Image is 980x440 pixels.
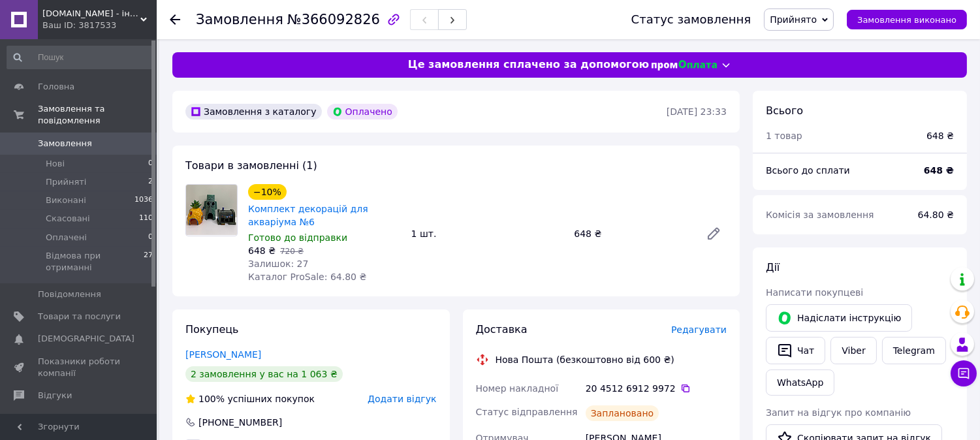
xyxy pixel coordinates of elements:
[287,12,380,27] span: №366092826
[185,323,239,336] span: Покупець
[7,46,154,69] input: Пошук
[766,261,780,274] span: Дії
[766,337,825,364] button: Чат
[951,360,977,386] button: Чат з покупцем
[46,232,87,244] span: Оплачені
[830,337,876,364] a: Viber
[185,392,315,405] div: успішних покупок
[148,176,153,188] span: 2
[327,104,398,119] div: Оплачено
[280,247,304,256] span: 720 ₴
[185,349,261,360] a: [PERSON_NAME]
[766,304,912,332] button: Надіслати інструкцію
[197,416,283,429] div: [PHONE_NUMBER]
[248,245,276,256] span: 648 ₴
[766,210,874,220] span: Комісія за замовлення
[847,10,967,29] button: Замовлення виконано
[766,287,863,298] span: Написати покупцеві
[766,369,834,396] a: WhatsApp
[586,405,659,421] div: Заплановано
[38,81,74,93] span: Головна
[248,184,287,200] div: −10%
[196,12,283,27] span: Замовлення
[46,195,86,206] span: Виконані
[46,213,90,225] span: Скасовані
[766,407,911,418] span: Запит на відгук про компанію
[918,210,954,220] span: 64.80 ₴
[148,232,153,244] span: 0
[667,106,727,117] time: [DATE] 23:33
[42,20,157,31] div: Ваш ID: 3817533
[46,250,144,274] span: Відмова при отриманні
[185,104,322,119] div: Замовлення з каталогу
[882,337,946,364] a: Telegram
[476,407,578,417] span: Статус відправлення
[38,311,121,322] span: Товари та послуги
[38,412,73,424] span: Покупці
[38,289,101,300] span: Повідомлення
[476,323,528,336] span: Доставка
[766,165,850,176] span: Всього до сплати
[148,158,153,170] span: 0
[38,390,72,401] span: Відгуки
[406,225,569,243] div: 1 шт.
[248,272,366,282] span: Каталог ProSale: 64.80 ₴
[46,158,65,170] span: Нові
[248,259,308,269] span: Залишок: 27
[857,15,956,25] span: Замовлення виконано
[671,324,727,335] span: Редагувати
[248,232,347,243] span: Готово до відправки
[198,394,225,404] span: 100%
[586,382,727,395] div: 20 4512 6912 9972
[248,204,368,227] a: Комплект декорацій для акваріума №6
[631,13,751,26] div: Статус замовлення
[134,195,153,206] span: 1036
[766,131,802,141] span: 1 товар
[368,394,436,404] span: Додати відгук
[476,383,559,394] span: Номер накладної
[38,103,157,127] span: Замовлення та повідомлення
[38,138,92,149] span: Замовлення
[186,185,237,235] img: Комплект декорацій для акваріума №6
[569,225,695,243] div: 648 ₴
[185,366,343,382] div: 2 замовлення у вас на 1 063 ₴
[139,213,153,225] span: 110
[185,159,317,172] span: Товари в замовленні (1)
[766,104,803,117] span: Всього
[144,250,153,274] span: 27
[924,165,954,176] b: 648 ₴
[492,353,678,366] div: Нова Пошта (безкоштовно від 600 ₴)
[170,13,180,26] div: Повернутися назад
[926,129,954,142] div: 648 ₴
[42,8,140,20] span: Nemo.market - інтернет-магазин для тварин
[770,14,817,25] span: Прийнято
[38,333,134,345] span: [DEMOGRAPHIC_DATA]
[46,176,86,188] span: Прийняті
[38,356,121,379] span: Показники роботи компанії
[701,221,727,247] a: Редагувати
[408,57,649,72] span: Це замовлення сплачено за допомогою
